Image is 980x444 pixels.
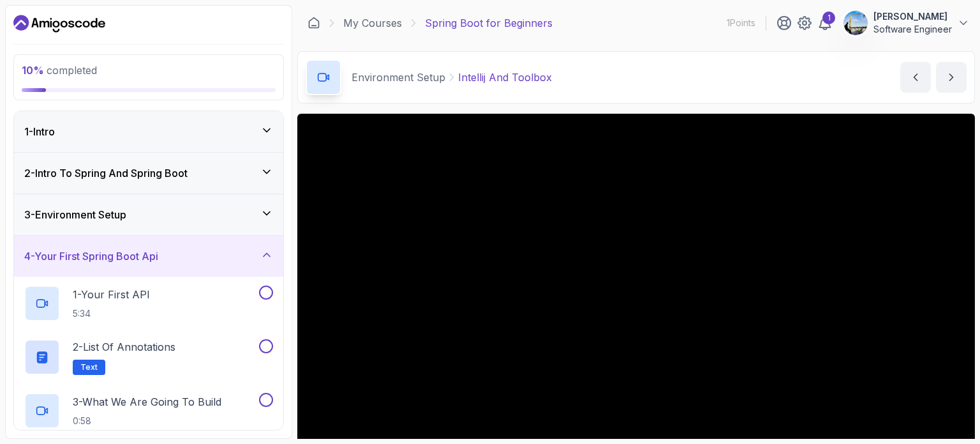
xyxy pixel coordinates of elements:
button: 3-Environment Setup [14,194,283,235]
h3: 1 - Intro [24,124,55,139]
p: 2 - List of Annotations [73,339,175,355]
button: 2-List of AnnotationsText [24,339,273,375]
p: 1 - Your First API [73,287,150,302]
button: user profile image[PERSON_NAME]Software Engineer [843,10,970,36]
span: completed [22,64,97,77]
a: Dashboard [13,13,105,34]
p: Spring Boot for Beginners [425,15,553,31]
span: Text [80,362,98,372]
div: 1 [822,11,835,24]
h3: 4 - Your First Spring Boot Api [24,249,158,264]
p: Intellij And Toolbox [458,70,552,85]
button: next content [936,62,967,93]
h3: 3 - Environment Setup [24,207,126,222]
button: 1-Intro [14,111,283,152]
a: Dashboard [308,17,320,29]
h3: 2 - Intro To Spring And Spring Boot [24,165,188,181]
button: previous content [900,62,931,93]
button: 2-Intro To Spring And Spring Boot [14,153,283,194]
p: 3 - What We Are Going To Build [73,394,221,410]
img: user profile image [843,11,868,35]
button: 3-What We Are Going To Build0:58 [24,393,273,429]
button: 1-Your First API5:34 [24,286,273,321]
p: Environment Setup [352,70,445,85]
p: 0:58 [73,415,221,427]
button: 4-Your First Spring Boot Api [14,236,283,277]
span: 10 % [22,64,44,77]
a: My Courses [343,15,402,31]
p: 5:34 [73,307,150,320]
p: 1 Points [727,17,755,29]
p: Software Engineer [873,23,952,36]
a: 1 [817,15,833,31]
p: [PERSON_NAME] [873,10,952,23]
